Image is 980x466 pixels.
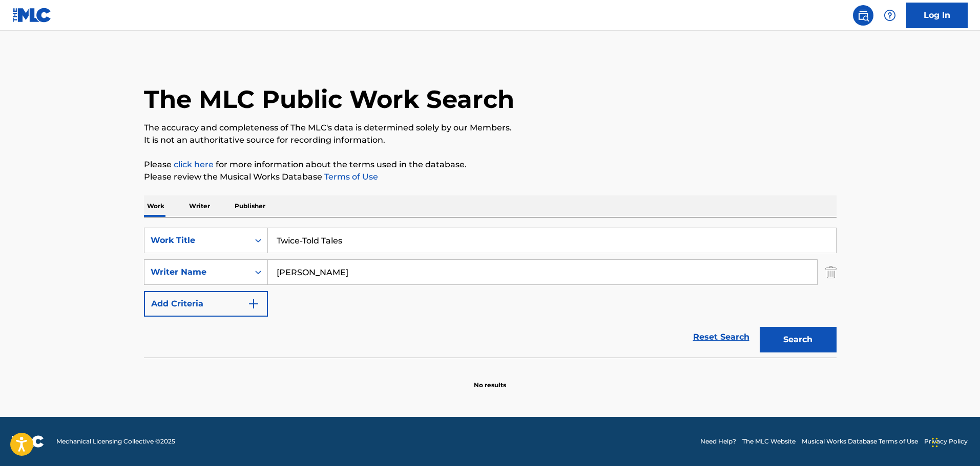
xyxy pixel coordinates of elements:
p: It is not an authoritative source for recording information. [144,134,837,146]
a: Public Search [853,5,873,26]
div: Writer Name [151,266,243,278]
div: Work Title [151,234,243,247]
div: Help [880,5,900,26]
p: Please for more information about the terms used in the database. [144,159,837,171]
form: Search Form [144,228,837,358]
button: Add Criteria [144,291,268,317]
span: Mechanical Licensing Collective © 2025 [56,437,175,446]
a: Reset Search [688,326,755,348]
h1: The MLC Public Work Search [144,84,514,115]
img: 9d2ae6d4665cec9f34b9.svg [247,298,260,310]
p: No results [474,368,506,390]
img: help [884,9,896,21]
iframe: Chat Widget [929,417,980,466]
a: click here [174,160,214,169]
a: The MLC Website [742,437,796,446]
a: Log In [906,3,968,28]
img: logo [12,435,44,448]
p: Publisher [232,195,268,217]
img: search [857,9,869,21]
div: Drag [932,427,938,458]
button: Search [760,327,837,352]
img: Delete Criterion [825,259,837,285]
a: Terms of Use [322,172,378,182]
p: The accuracy and completeness of The MLC's data is determined solely by our Members. [144,122,837,134]
a: Need Help? [700,437,736,446]
a: Musical Works Database Terms of Use [802,437,918,446]
a: Privacy Policy [924,437,968,446]
p: Writer [186,195,213,217]
img: MLC Logo [12,8,52,23]
p: Work [144,195,168,217]
p: Please review the Musical Works Database [144,171,837,183]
